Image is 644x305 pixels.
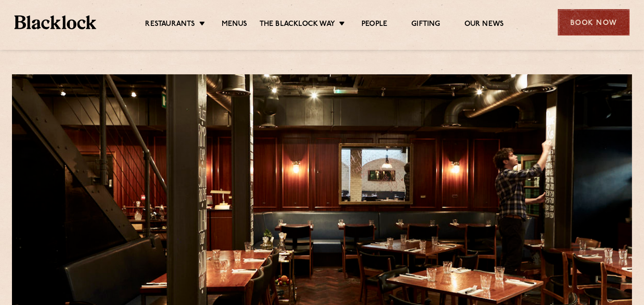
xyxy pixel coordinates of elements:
a: Restaurants [145,20,195,30]
img: BL_Textured_Logo-footer-cropped.svg [14,15,96,29]
a: People [362,20,387,30]
a: Our News [464,20,504,30]
a: Menus [222,20,248,30]
a: Gifting [411,20,440,30]
div: Book Now [558,9,630,35]
a: The Blacklock Way [260,20,335,30]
